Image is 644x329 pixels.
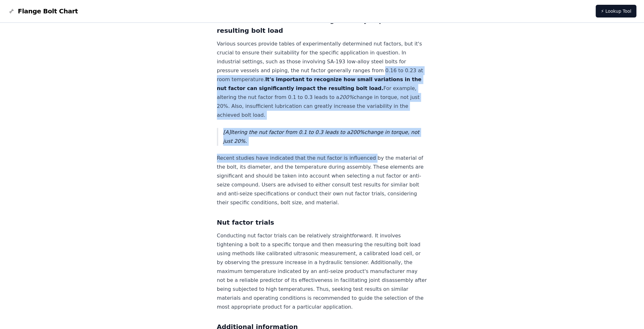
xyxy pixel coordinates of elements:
strong: It's important to recognize how small variations in the nut factor can significantly impact the r... [217,76,421,91]
em: 200% [339,94,354,100]
a: Flange Bolt Chart LogoFlange Bolt Chart [8,7,78,16]
p: Recent studies have indicated that the nut factor is influenced by the material of the bolt, its ... [217,154,427,207]
p: Various sources provide tables of experimentally determined nut factors, but it's crucial to ensu... [217,39,427,120]
p: Conducting nut factor trials can be relatively straightforward. It involves tightening a bolt to ... [217,231,427,311]
h3: Small variations in nut factor significantly impact resulting bolt load [217,15,427,36]
em: 200% [350,129,364,135]
blockquote: [A]ltering the nut factor from 0.1 to 0.3 leads to a change in torque, not just 20%. [217,128,427,146]
span: Flange Bolt Chart [18,7,78,16]
a: ⚡ Lookup Tool [596,5,636,17]
h3: Nut factor trials [217,217,427,227]
img: Flange Bolt Chart Logo [8,7,15,15]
